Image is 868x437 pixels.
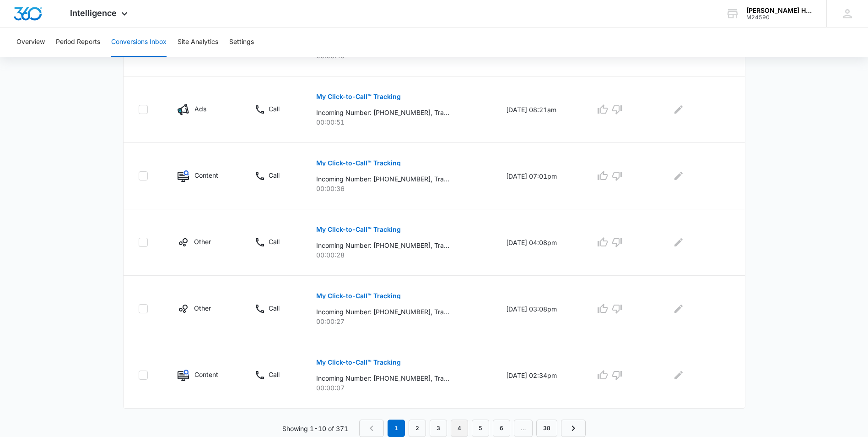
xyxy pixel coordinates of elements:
[409,420,426,437] a: Page 2
[746,14,813,21] div: account id
[536,420,557,437] a: Page 38
[111,27,167,57] button: Conversions Inbox
[316,293,401,299] p: My Click-to-Call™ Tracking
[316,117,484,127] p: 00:00:51
[316,86,401,108] button: My Click-to-Call™ Tracking
[194,303,211,313] p: Other
[671,169,686,183] button: Edit Comments
[70,8,117,18] span: Intelligence
[316,383,484,393] p: 00:00:07
[194,370,218,379] p: Content
[56,27,100,57] button: Period Reports
[746,7,813,14] div: account name
[430,420,447,437] a: Page 3
[671,235,686,250] button: Edit Comments
[316,373,449,383] p: Incoming Number: [PHONE_NUMBER], Tracking Number: [PHONE_NUMBER], Ring To: [PHONE_NUMBER], Caller...
[229,27,254,57] button: Settings
[316,240,449,250] p: Incoming Number: [PHONE_NUMBER], Tracking Number: [PHONE_NUMBER], Ring To: [PHONE_NUMBER], Caller...
[495,342,584,409] td: [DATE] 02:34pm
[194,237,211,246] p: Other
[316,285,401,307] button: My Click-to-Call™ Tracking
[316,160,401,166] p: My Click-to-Call™ Tracking
[472,420,489,437] a: Page 5
[493,420,510,437] a: Page 6
[495,76,584,143] td: [DATE] 08:21am
[561,420,586,437] a: Next Page
[671,368,686,382] button: Edit Comments
[269,370,280,379] p: Call
[451,420,468,437] a: Page 4
[269,104,280,114] p: Call
[316,184,484,193] p: 00:00:36
[495,276,584,342] td: [DATE] 03:08pm
[316,93,401,100] p: My Click-to-Call™ Tracking
[495,143,584,209] td: [DATE] 07:01pm
[269,170,280,180] p: Call
[671,301,686,316] button: Edit Comments
[194,170,218,180] p: Content
[316,152,401,174] button: My Click-to-Call™ Tracking
[316,250,484,260] p: 00:00:28
[316,317,484,326] p: 00:00:27
[671,102,686,117] button: Edit Comments
[269,237,280,246] p: Call
[316,226,401,233] p: My Click-to-Call™ Tracking
[316,108,449,117] p: Incoming Number: [PHONE_NUMBER], Tracking Number: [PHONE_NUMBER], Ring To: [PHONE_NUMBER], Caller...
[178,27,218,57] button: Site Analytics
[316,351,401,373] button: My Click-to-Call™ Tracking
[269,303,280,313] p: Call
[194,104,206,114] p: Ads
[359,420,586,437] nav: Pagination
[316,174,449,184] p: Incoming Number: [PHONE_NUMBER], Tracking Number: [PHONE_NUMBER], Ring To: [PHONE_NUMBER], Caller...
[316,218,401,240] button: My Click-to-Call™ Tracking
[388,420,405,437] em: 1
[495,209,584,276] td: [DATE] 04:08pm
[16,27,45,57] button: Overview
[282,424,348,433] p: Showing 1-10 of 371
[316,307,449,317] p: Incoming Number: [PHONE_NUMBER], Tracking Number: [PHONE_NUMBER], Ring To: [PHONE_NUMBER], Caller...
[316,359,401,366] p: My Click-to-Call™ Tracking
